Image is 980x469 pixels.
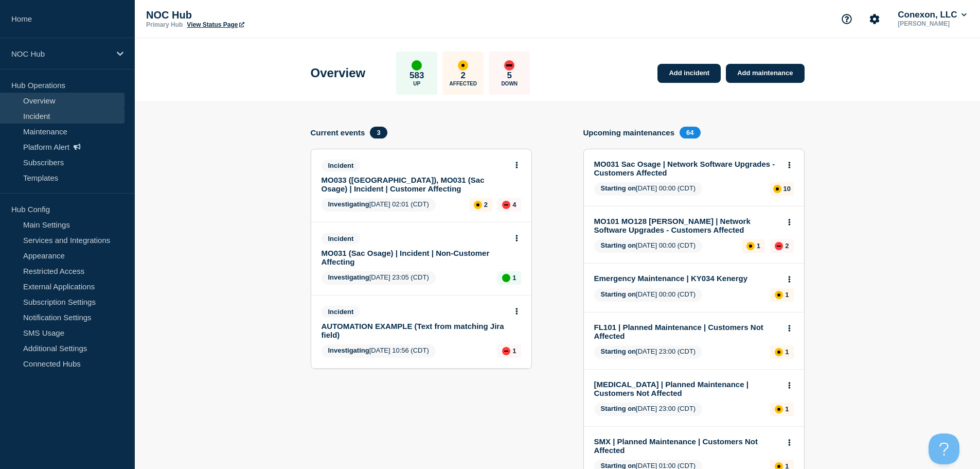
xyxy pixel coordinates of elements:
div: down [502,201,510,209]
a: AUTOMATION EXAMPLE (Text from matching Jira field) [322,322,507,339]
div: down [502,347,510,355]
span: [DATE] 10:56 (CDT) [322,344,436,358]
span: 64 [680,127,700,138]
span: Starting on [601,405,636,412]
span: [DATE] 00:00 (CDT) [594,288,703,302]
a: SMX | Planned Maintenance | Customers Not Affected [594,437,780,455]
span: Investigating [328,200,369,208]
iframe: Help Scout Beacon - Open [929,433,959,464]
span: [DATE] 23:05 (CDT) [322,271,436,285]
span: Investigating [328,346,369,354]
a: MO031 (Sac Osage) | Incident | Non-Customer Affecting [322,249,507,266]
p: 4 [512,201,516,209]
div: affected [474,201,482,209]
p: 583 [409,71,424,81]
p: NOC Hub [146,9,352,21]
div: affected [775,291,783,299]
div: down [504,60,514,71]
p: Down [501,81,518,86]
p: 1 [785,291,789,299]
div: up [412,60,422,71]
p: 5 [507,71,512,81]
p: 1 [785,405,789,413]
span: [DATE] 00:00 (CDT) [594,239,703,253]
p: 10 [783,185,791,193]
p: 1 [512,347,516,355]
a: View Status Page [187,21,244,28]
span: Starting on [601,348,636,355]
p: [PERSON_NAME] [896,20,969,27]
h1: Overview [311,66,366,80]
button: Conexon, LLC [896,10,969,20]
p: NOC Hub [11,49,110,58]
span: [DATE] 02:01 (CDT) [322,198,436,212]
span: [DATE] 23:00 (CDT) [594,403,703,416]
span: Incident [322,233,361,245]
div: up [502,274,510,282]
p: Primary Hub [146,21,183,28]
a: Add incident [657,64,721,83]
div: affected [773,185,781,193]
p: 1 [757,242,760,250]
span: Starting on [601,241,636,249]
span: Starting on [601,290,636,298]
div: affected [746,242,755,250]
p: 2 [785,242,789,250]
span: Incident [322,160,361,171]
div: affected [775,405,783,413]
span: [DATE] 23:00 (CDT) [594,345,703,359]
h4: Upcoming maintenances [583,128,675,137]
a: Emergency Maintenance | KY034 Kenergy [594,274,780,283]
h4: Current events [311,128,365,137]
p: 2 [461,71,466,81]
span: [DATE] 00:00 (CDT) [594,182,703,196]
p: Affected [450,81,477,86]
button: Account settings [864,8,885,30]
a: MO031 Sac Osage | Network Software Upgrades - Customers Affected [594,160,780,177]
p: 1 [512,274,516,282]
a: MO101 MO128 [PERSON_NAME] | Network Software Upgrades - Customers Affected [594,217,780,234]
p: Up [413,81,420,86]
span: Incident [322,306,361,318]
a: FL101 | Planned Maintenance | Customers Not Affected [594,323,780,340]
div: affected [458,60,468,71]
span: Starting on [601,184,636,192]
p: 2 [484,201,488,209]
span: 3 [370,127,387,138]
button: Support [836,8,858,30]
div: down [775,242,783,250]
span: Investigating [328,273,369,281]
a: [MEDICAL_DATA] | Planned Maintenance | Customers Not Affected [594,380,780,397]
a: Add maintenance [726,64,804,83]
a: MO033 ([GEOGRAPHIC_DATA]), MO031 (Sac Osage) | Incident | Customer Affecting [322,176,507,193]
p: 1 [785,348,789,356]
div: affected [775,348,783,356]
